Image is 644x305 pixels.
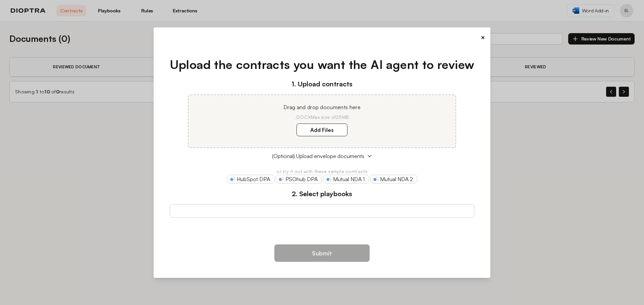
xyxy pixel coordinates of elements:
[170,79,475,89] h3: 1. Upload contracts
[276,175,322,183] a: PSOhub DPA
[297,124,347,136] label: Add Files
[170,152,475,160] button: (Optional) Upload envelope documents
[170,189,475,199] h3: 2. Select playbooks
[170,56,475,74] h1: Upload the contracts you want the AI agent to review
[274,244,370,262] button: Submit
[197,114,447,121] p: .DOCX Max size of 25MB
[481,33,485,42] button: ×
[323,175,369,183] a: Mutual NDA 1
[227,175,274,183] a: HubSpot DPA
[197,103,447,111] p: Drag and drop documents here
[370,175,417,183] a: Mutual NDA 2
[272,152,364,160] span: (Optional) Upload envelope documents
[170,168,475,175] p: or try it out with these sample contracts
